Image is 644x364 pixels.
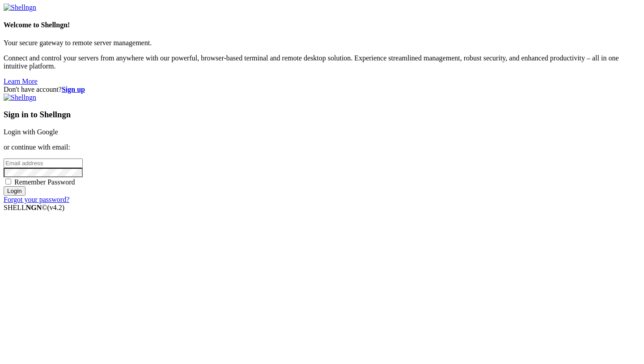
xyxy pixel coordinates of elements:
a: Learn More [4,77,38,85]
input: Email address [4,158,83,168]
p: Connect and control your servers from anywhere with our powerful, browser-based terminal and remo... [4,54,640,70]
a: Sign up [62,86,85,93]
b: NGN [26,204,42,211]
img: Shellngn [4,4,36,12]
span: SHELL © [4,204,64,211]
div: Don't have account? [4,86,640,94]
span: Remember Password [14,178,75,186]
h3: Sign in to Shellngn [4,110,640,120]
a: Login with Google [4,128,58,136]
span: 4.2.0 [47,204,65,211]
p: Your secure gateway to remote server management. [4,39,640,47]
input: Login [4,186,25,196]
h4: Welcome to Shellngn! [4,21,640,29]
a: Forgot your password? [4,196,69,203]
p: or continue with email: [4,143,640,151]
img: Shellngn [4,94,36,102]
input: Remember Password [5,179,11,184]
